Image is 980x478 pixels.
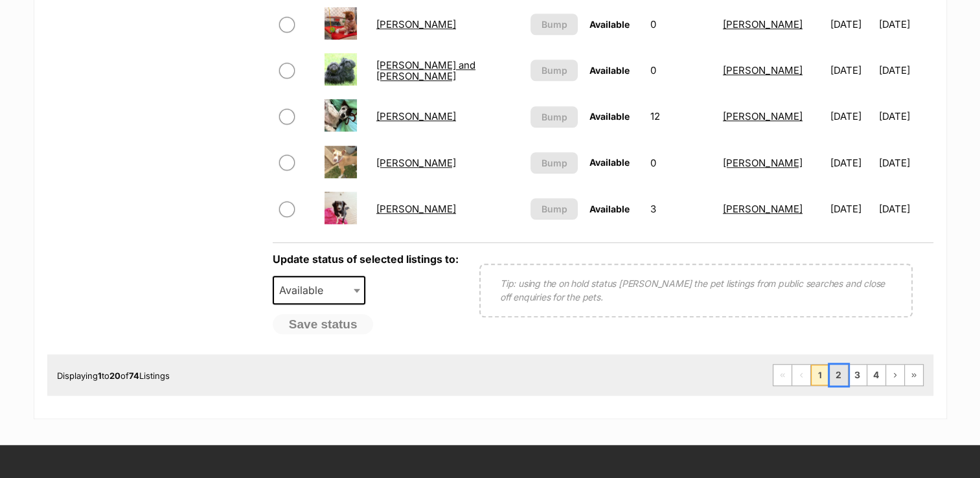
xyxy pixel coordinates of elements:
[273,314,374,335] button: Save status
[589,19,630,30] span: Available
[645,141,716,185] td: 0
[376,157,456,169] a: [PERSON_NAME]
[867,365,885,385] a: Page 4
[723,64,803,76] a: [PERSON_NAME]
[825,2,878,47] td: [DATE]
[811,365,829,385] span: Page 1
[879,94,931,139] td: [DATE]
[376,110,456,122] a: [PERSON_NAME]
[723,110,803,122] a: [PERSON_NAME]
[541,110,567,124] span: Bump
[905,365,923,385] a: Last page
[645,94,716,139] td: 12
[879,48,931,93] td: [DATE]
[541,202,567,216] span: Bump
[645,187,716,231] td: 3
[825,187,878,231] td: [DATE]
[723,157,803,169] a: [PERSON_NAME]
[530,152,578,174] button: Bump
[825,48,878,93] td: [DATE]
[98,370,102,381] strong: 1
[376,203,456,215] a: [PERSON_NAME]
[109,370,120,381] strong: 20
[830,365,848,385] a: Page 2
[723,203,803,215] a: [PERSON_NAME]
[879,2,931,47] td: [DATE]
[589,203,630,214] span: Available
[325,99,357,131] img: Dizzy Babbington
[589,65,630,76] span: Available
[825,141,878,185] td: [DATE]
[541,17,567,31] span: Bump
[792,365,810,385] span: Previous page
[879,141,931,185] td: [DATE]
[274,281,336,299] span: Available
[541,63,567,77] span: Bump
[376,59,475,82] a: [PERSON_NAME] and [PERSON_NAME]
[773,365,792,385] span: First page
[589,111,630,122] span: Available
[723,18,803,30] a: [PERSON_NAME]
[879,187,931,231] td: [DATE]
[589,157,630,168] span: Available
[500,277,892,304] p: Tip: using the on hold status [PERSON_NAME] the pet listings from public searches and close off e...
[541,156,567,170] span: Bump
[273,253,459,266] label: Update status of selected listings to:
[273,276,366,304] span: Available
[530,106,578,128] button: Bump
[645,2,716,47] td: 0
[825,94,878,139] td: [DATE]
[530,60,578,81] button: Bump
[376,18,456,30] a: [PERSON_NAME]
[886,365,904,385] a: Next page
[57,370,170,381] span: Displaying to of Listings
[530,14,578,35] button: Bump
[849,365,867,385] a: Page 3
[645,48,716,93] td: 0
[530,198,578,220] button: Bump
[773,364,924,386] nav: Pagination
[129,370,139,381] strong: 74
